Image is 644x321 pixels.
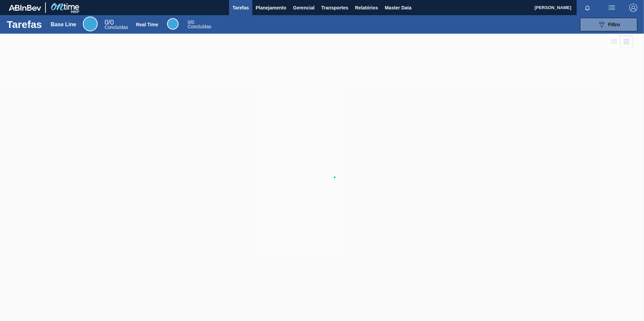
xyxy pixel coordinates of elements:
span: / 0 [188,20,194,25]
span: Concluídas [104,25,128,30]
div: Real Time [188,20,211,29]
img: userActions [608,4,616,12]
span: Transportes [321,4,348,12]
img: TNhmsLtSVTkK8tSr43FrP2fwEKptu5GPRR3wAAAABJRU5ErkJggg== [9,5,41,11]
div: Real Time [167,18,179,30]
button: Notificações [577,3,598,12]
span: Tarefas [232,4,249,12]
span: Relatórios [355,4,378,12]
span: Gerencial [293,4,315,12]
div: Base Line [83,16,98,31]
span: Filtro [608,22,620,27]
span: / 0 [104,19,114,26]
h1: Tarefas [7,21,42,28]
div: Base Line [104,20,128,30]
div: Base Line [51,22,76,28]
img: Logout [629,4,637,12]
button: Filtro [580,18,637,31]
span: 0 [104,19,108,26]
span: Master Data [385,4,411,12]
span: 0 [188,20,190,25]
div: Real Time [136,22,158,27]
span: Planejamento [256,4,286,12]
span: Concluídas [188,24,211,29]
